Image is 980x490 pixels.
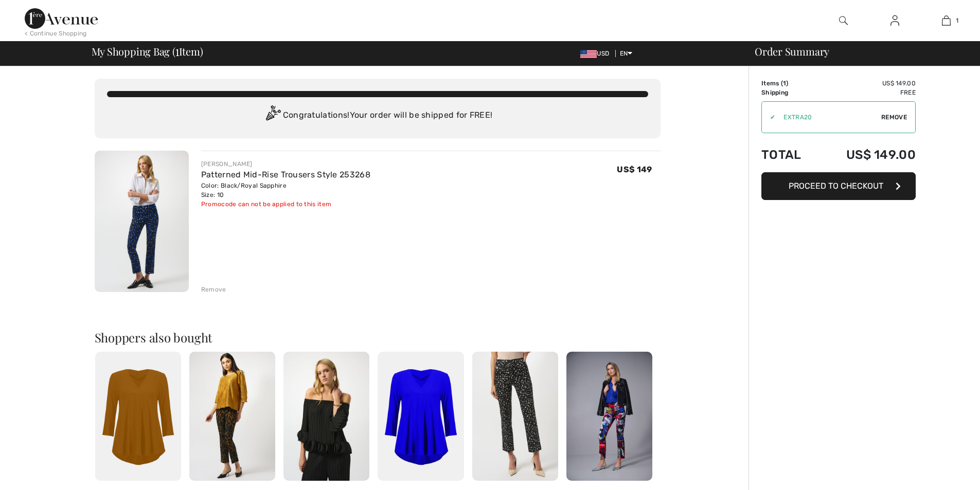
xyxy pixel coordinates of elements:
td: US$ 149.00 [817,137,916,172]
td: Items ( ) [761,79,817,88]
img: Congratulation2.svg [262,105,283,126]
img: US Dollar [580,50,597,58]
span: EN [620,50,633,57]
img: My Bag [942,14,951,27]
span: Proceed to Checkout [789,181,883,191]
td: Shipping [761,88,817,97]
img: Off-Shoulder Chic Pullover Style 253939 [283,352,369,481]
span: USD [580,50,613,57]
div: Remove [201,285,226,294]
div: ✔ [762,113,775,122]
img: My Info [890,14,899,27]
div: Order Summary [742,46,974,57]
img: V-Neck Casual Pullover Style 253112 [95,352,181,481]
img: 1ère Avenue [25,8,98,29]
img: Patterned Mid-Rise Trousers Style 253268 [189,352,275,481]
span: US$ 149 [617,165,652,174]
div: Color: Black/Royal Sapphire Size: 10 [201,181,370,199]
div: Promocode can not be applied to this item [201,199,370,209]
td: Free [817,88,916,97]
div: Congratulations! Your order will be shipped for FREE! [107,105,648,126]
td: Total [761,137,817,172]
span: Remove [881,113,907,122]
img: search the website [839,14,848,27]
h2: Shoppers also bought [95,331,661,343]
div: [PERSON_NAME] [201,159,370,169]
span: 1 [175,44,179,57]
span: 1 [956,16,958,25]
span: 1 [783,80,786,87]
button: Proceed to Checkout [761,172,916,200]
img: Slim Ankle-Length Trousers Style 253097 [472,352,558,481]
a: 1 [921,14,971,27]
img: Patterned Mid-Rise Trousers Style 253268 [566,352,652,481]
a: Sign In [882,14,907,27]
input: Promo code [775,102,881,133]
img: V-Neck Casual Pullover Style 253112 [378,352,464,481]
td: US$ 149.00 [817,79,916,88]
img: Patterned Mid-Rise Trousers Style 253268 [95,151,189,292]
span: My Shopping Bag ( Item) [92,46,203,57]
div: < Continue Shopping [25,29,87,38]
a: Patterned Mid-Rise Trousers Style 253268 [201,170,370,179]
